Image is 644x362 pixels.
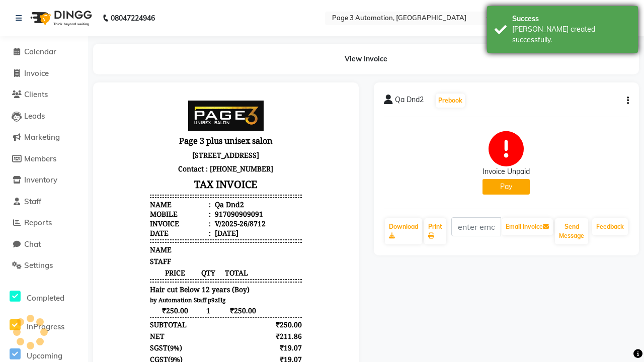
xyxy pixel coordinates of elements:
span: STAFF [47,164,68,173]
small: by Automation Staff p9zHg [47,204,122,211]
span: Admin [120,324,142,334]
span: PRICE [47,175,97,185]
span: ₹250.00 [114,213,153,223]
div: Generated By : at [DATE] [47,324,199,334]
button: Pay [482,179,530,195]
span: Chat [24,239,41,249]
span: Members [24,154,56,163]
a: Feedback [592,218,628,235]
span: NAME [47,152,68,162]
div: Bill created successfully. [512,24,630,45]
div: ₹19.07 [159,250,199,260]
div: ₹19.07 [159,262,199,271]
span: 1 [97,213,114,223]
div: NET [47,239,61,248]
div: View Invoice [93,44,639,74]
span: : [106,117,108,126]
span: Upcoming [27,351,62,360]
button: Email Invoice [502,218,553,235]
a: Leads [3,111,86,122]
p: Contact : [PHONE_NUMBER] [47,69,199,83]
span: ₹250.00 [47,213,97,223]
img: logo [26,4,95,32]
div: Mobile [47,117,108,126]
div: Name [47,107,108,117]
div: Balance [47,297,73,306]
span: Inventory [24,175,57,185]
b: 08047224946 [111,4,155,32]
div: V/2025-26/8712 [110,126,163,136]
h3: Page 3 plus unisex salon [47,41,199,56]
div: ₹250.00 [159,274,199,283]
span: Hair cut Below 12 years (Boy) [47,192,146,202]
div: Success [512,14,630,24]
span: Settings [24,260,53,270]
span: 9% [67,251,76,260]
span: Staff [24,197,41,206]
div: ₹211.86 [159,239,199,248]
div: [DATE] [110,136,135,145]
div: Invoice [47,126,108,136]
span: Reports [24,218,52,227]
div: SUBTOTAL [47,227,84,237]
a: Invoice [3,68,86,79]
span: Clients [24,89,48,99]
a: Chat [3,239,86,250]
div: ( ) [47,250,79,260]
div: Date [47,136,108,145]
span: InProgress [27,322,64,331]
p: [STREET_ADDRESS] [47,56,199,69]
span: : [106,136,108,145]
a: Reports [3,217,86,229]
div: ( ) [47,262,79,271]
span: 9% [67,262,77,271]
span: TOTAL [114,175,153,185]
a: Staff [3,196,86,208]
a: Calendar [3,46,86,58]
span: : [106,126,108,136]
img: page3_logo.png [85,8,160,39]
a: Settings [3,260,86,271]
span: Qa Dnd2 [395,95,424,109]
div: Paid [47,285,61,295]
input: enter email [451,217,502,236]
span: : [106,107,108,117]
a: Clients [3,89,86,101]
div: Qa Dnd2 [110,107,141,117]
a: Inventory [3,174,86,186]
div: ₹0.00 [159,285,199,295]
span: Marketing [24,132,60,142]
div: GRAND TOTAL [47,274,97,283]
span: Leads [24,111,45,121]
span: Completed [27,293,64,303]
button: Prebook [436,94,465,108]
a: Print [424,218,446,244]
button: Send Message [555,218,588,244]
div: ₹250.00 [159,227,199,237]
a: Members [3,153,86,165]
div: ₹250.00 [159,297,199,306]
a: Marketing [3,132,86,143]
span: SGST [47,250,64,260]
span: Invoice [24,68,49,78]
span: Calendar [24,47,56,56]
span: CGST [47,262,65,271]
span: QTY [97,175,114,185]
div: Invoice Unpaid [482,166,530,177]
h3: TAX INVOICE [47,83,199,101]
p: Please visit again ! [47,315,199,324]
div: 917090909091 [110,117,160,126]
a: Download [385,218,422,244]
